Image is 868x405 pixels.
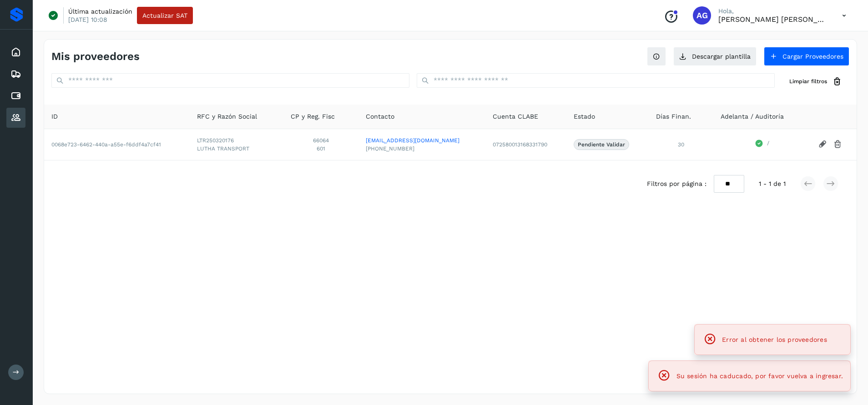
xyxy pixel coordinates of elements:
span: Error al obtener los proveedores [722,336,827,343]
div: Embarques [6,64,25,84]
span: Adelanta / Auditoría [721,112,784,121]
span: ID [51,112,58,121]
span: Filtros por página : [647,179,707,189]
span: 601 [291,145,351,153]
span: 66064 [291,136,351,145]
p: Abigail Gonzalez Leon [718,15,828,24]
span: 1 - 1 de 1 [759,179,786,189]
a: [EMAIL_ADDRESS][DOMAIN_NAME] [366,136,478,145]
span: CP y Reg. Fisc [291,112,335,121]
p: Hola, [718,7,828,15]
p: [DATE] 10:08 [68,15,107,24]
span: Cuenta CLABE [493,112,538,121]
div: Cuentas por pagar [6,86,25,106]
button: Limpiar filtros [782,73,849,90]
span: [PHONE_NUMBER] [366,145,478,153]
span: RFC y Razón Social [197,112,257,121]
span: Limpiar filtros [789,77,827,85]
div: Inicio [6,42,25,62]
td: 0068e723-6462-440a-a55e-f6ddf4a7cf41 [44,129,190,160]
span: Actualizar SAT [142,12,187,19]
h4: Mis proveedores [51,50,140,63]
span: LTR250320176 [197,136,276,145]
div: Proveedores [6,108,25,128]
button: Cargar Proveedores [764,47,849,66]
span: Días Finan. [656,112,691,121]
button: Descargar plantilla [673,47,757,66]
span: LUTHA TRANSPORT [197,145,276,153]
span: 30 [678,141,684,148]
div: / [721,139,803,150]
span: Contacto [366,112,394,121]
p: Pendiente Validar [578,141,625,148]
button: Actualizar SAT [137,7,193,24]
p: Última actualización [68,7,132,15]
td: 072580013168331790 [485,129,566,160]
span: Estado [574,112,595,121]
span: Su sesión ha caducado, por favor vuelva a ingresar. [676,372,843,380]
